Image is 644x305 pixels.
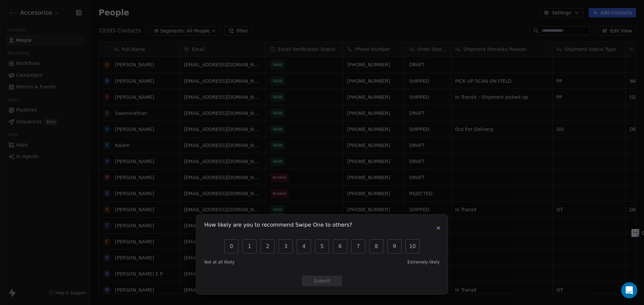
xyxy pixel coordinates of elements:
h1: How likely are you to recommend Swipe One to others? [204,223,352,229]
button: 6 [333,239,347,253]
button: 0 [224,239,238,253]
button: 5 [315,239,329,253]
button: Submit [302,276,342,286]
button: 8 [369,239,383,253]
button: 10 [406,239,420,253]
span: Not at all likely [204,259,234,265]
button: 2 [261,239,275,253]
span: Extremely likely [408,259,440,265]
button: 3 [279,239,293,253]
button: 1 [243,239,257,253]
button: 9 [387,239,401,253]
button: 4 [297,239,311,253]
button: 7 [351,239,365,253]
